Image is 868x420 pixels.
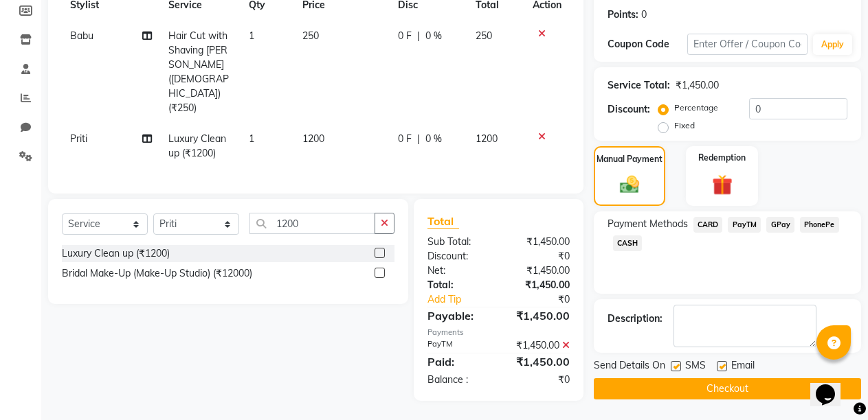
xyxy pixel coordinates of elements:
span: Total [427,214,459,229]
div: ₹1,450.00 [498,307,579,324]
div: Payable: [417,307,498,324]
div: Discount: [417,249,498,264]
span: 0 % [425,132,442,146]
iframe: chat widget [810,365,854,406]
div: Bridal Make-Up (Make-Up Studio) (₹12000) [62,266,252,281]
div: ₹1,450.00 [498,278,579,292]
div: Total: [417,278,498,292]
button: Checkout [594,378,861,399]
span: Luxury Clean up (₹1200) [168,132,226,159]
input: Search or Scan [249,213,375,234]
div: Sub Total: [417,235,498,249]
img: _gift.svg [706,172,739,198]
span: Hair Cut with Shaving [PERSON_NAME] ([DEMOGRAPHIC_DATA]) (₹250) [168,30,229,114]
div: Paid: [417,353,498,370]
span: | [417,29,420,43]
span: 1200 [302,132,324,145]
button: Apply [813,34,852,55]
span: PayTM [728,217,761,233]
span: CASH [613,235,643,251]
div: 0 [641,8,647,22]
div: Net: [417,264,498,278]
span: Babu [70,30,93,42]
div: ₹0 [498,249,579,264]
div: ₹1,450.00 [498,264,579,278]
img: _cash.svg [614,174,645,196]
label: Manual Payment [597,153,663,165]
span: PhonePe [800,217,839,233]
div: Discount: [608,102,650,117]
a: Add Tip [417,292,512,307]
div: ₹1,450.00 [676,78,719,93]
label: Percentage [674,102,718,114]
span: 0 F [398,29,412,43]
span: 0 F [398,132,412,146]
span: 1200 [476,132,498,145]
div: ₹1,450.00 [498,235,579,249]
span: 250 [476,30,492,42]
div: ₹0 [512,292,580,307]
div: Description: [608,312,663,326]
div: ₹1,450.00 [498,338,579,353]
label: Redemption [698,152,746,164]
span: 0 % [425,29,442,43]
span: 1 [249,30,254,42]
span: Priti [70,132,87,145]
div: Payments [427,327,570,338]
span: | [417,132,420,146]
div: ₹1,450.00 [498,353,579,370]
input: Enter Offer / Coupon Code [687,34,808,55]
div: Coupon Code [608,37,687,51]
div: PayTM [417,338,498,353]
label: Fixed [674,119,695,132]
span: 250 [302,30,319,42]
span: GPay [766,217,794,233]
span: SMS [685,358,706,375]
div: Balance : [417,373,498,387]
span: Email [731,358,755,375]
span: CARD [693,217,723,233]
span: Payment Methods [608,217,688,231]
span: 1 [249,132,254,145]
div: Points: [608,8,638,22]
div: Service Total: [608,78,670,93]
span: Send Details On [594,358,665,375]
div: ₹0 [498,373,579,387]
div: Luxury Clean up (₹1200) [62,246,170,261]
